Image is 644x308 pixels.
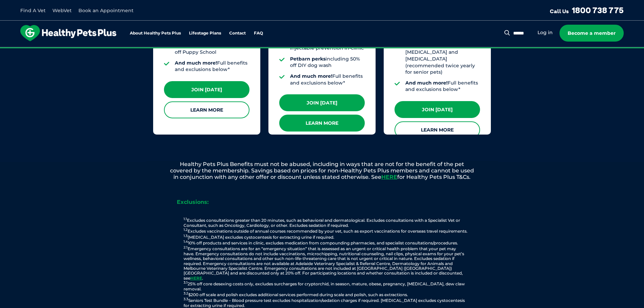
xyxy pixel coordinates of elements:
[130,31,181,35] a: About Healthy Pets Plus
[20,7,46,14] a: Find A Vet
[538,29,553,36] a: Log in
[184,239,188,244] sup: 1.4
[184,280,188,285] sup: 3.1
[254,31,263,35] a: FAQ
[175,60,249,73] li: Full benefits and exclusions below*
[184,297,188,301] sup: 3.3
[550,8,569,15] span: Call Us
[160,217,491,308] p: Excludes consultations greater than 20 minutes, such as behavioral and dermatological. Excludes c...
[196,47,448,53] span: Proactive, preventative wellness program designed to keep your pet healthier and happier for longer
[184,228,188,232] sup: 1.2
[381,174,397,180] a: HERE
[20,25,116,41] img: hpp-logo
[175,43,210,49] strong: Petbarn perks
[175,43,249,56] li: including 10% off Puppy School
[290,73,365,86] li: Full benefits and exclusions below*
[146,161,498,181] p: Healthy Pets Plus Benefits must not be abused, including in ways that are not for the benefit of ...
[52,7,72,14] a: WebVet
[405,80,480,93] li: Full benefits and exclusions below*
[189,31,221,35] a: Lifestage Plans
[184,245,188,250] sup: 2.1
[290,56,365,69] li: including 50% off DIY dog wash
[503,29,511,36] button: Search
[559,25,624,42] a: Become a member
[177,199,209,205] strong: Exclusions:
[190,276,202,281] a: HERE
[184,234,188,238] sup: 1.3
[164,81,249,98] a: Join [DATE]
[175,60,217,66] strong: And much more!
[290,73,332,79] strong: And much more!
[290,56,326,62] strong: Petbarn perks
[78,7,134,14] a: Book an Appointment
[184,291,188,295] sup: 3.2
[395,101,480,118] a: Join [DATE]
[550,5,624,15] a: Call Us1800 738 775
[405,80,448,86] strong: And much more!
[164,101,249,118] a: Learn More
[279,115,365,132] a: Learn More
[395,121,480,138] a: Learn More
[229,31,246,35] a: Contact
[184,217,187,221] sup: 1.1
[279,94,365,111] a: Join [DATE]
